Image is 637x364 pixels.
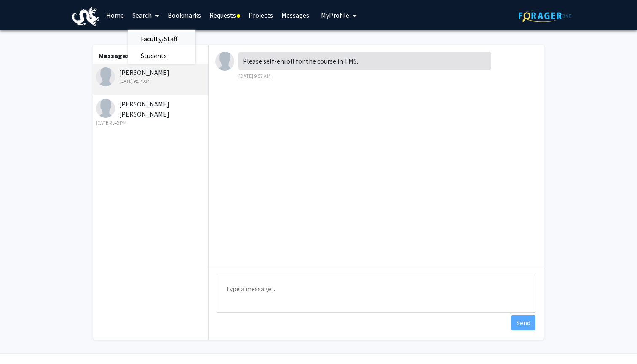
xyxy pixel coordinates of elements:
a: Search [128,0,163,30]
span: Faculty/Staff [128,30,190,47]
img: Zhiwei Chen [96,67,115,86]
a: Projects [244,0,277,30]
div: [DATE] 8:42 PM [96,119,206,127]
a: Home [102,0,128,30]
textarea: Message [217,275,535,313]
img: ForagerOne Logo [519,9,571,22]
a: Messages [277,0,313,30]
a: Students [128,49,195,62]
div: [DATE] 9:57 AM [96,77,206,85]
img: Zhiwei Chen [215,52,234,71]
a: Bookmarks [163,0,205,30]
div: [PERSON_NAME] [96,67,206,85]
a: Requests [205,0,244,30]
div: [PERSON_NAME] [PERSON_NAME] [96,99,206,127]
div: Please self-enroll for the course in TMS. [238,52,491,70]
span: Students [128,47,179,64]
iframe: Chat [6,326,36,358]
b: Messages [99,51,129,60]
img: Amanda Carneiro Marques [96,99,115,118]
button: Send [511,315,535,330]
a: Faculty/Staff [128,32,195,45]
span: My Profile [321,11,349,19]
span: [DATE] 9:57 AM [238,73,270,79]
img: Drexel University Logo [72,7,99,26]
